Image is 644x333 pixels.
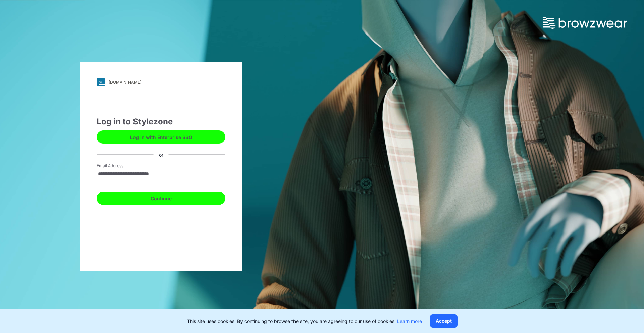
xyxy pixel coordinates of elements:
button: Continue [97,192,225,205]
div: Log in to Stylezone [97,116,225,128]
a: Learn more [397,318,422,324]
p: This site uses cookies. By continuing to browse the site, you are agreeing to our use of cookies. [187,318,422,325]
button: Log in with Enterprise SSO [97,130,225,144]
div: or [154,151,169,158]
label: Email Address [97,163,144,169]
a: [DOMAIN_NAME] [97,78,225,86]
img: browzwear-logo.73288ffb.svg [543,17,627,29]
div: [DOMAIN_NAME] [109,80,141,85]
button: Accept [430,314,458,328]
img: svg+xml;base64,PHN2ZyB3aWR0aD0iMjgiIGhlaWdodD0iMjgiIHZpZXdCb3g9IjAgMCAyOCAyOCIgZmlsbD0ibm9uZSIgeG... [97,78,105,86]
